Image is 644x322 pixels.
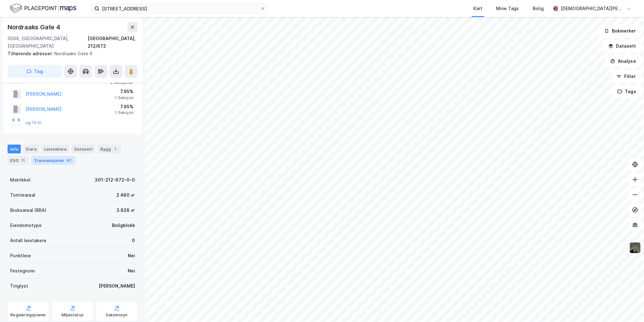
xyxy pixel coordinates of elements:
[8,156,29,165] div: ESG
[10,3,76,14] img: logo.f888ab2527a4732fd821a326f86c7f29.svg
[8,50,132,57] div: Nordraaks Gate 6
[605,55,641,68] button: Analyse
[8,22,61,32] div: Nordraaks Gate 4
[99,4,260,13] input: Søk på adresse, matrikkel, gårdeiere, leietakere eller personer
[116,191,135,199] div: 2 480 ㎡
[112,222,135,229] div: Boligblokk
[95,176,135,184] div: 301-212-672-0-0
[612,292,644,322] iframe: Chat Widget
[10,222,42,229] div: Eiendomstype
[72,145,95,153] div: Datasett
[10,176,31,184] div: Matrikkel
[10,267,35,275] div: Festegrunn
[10,191,35,199] div: Tomteareal
[88,35,138,50] div: [GEOGRAPHIC_DATA], 212/672
[116,206,135,214] div: 3 928 ㎡
[115,95,133,100] div: 1 Seksjon
[20,157,26,164] div: 11
[112,146,119,152] div: 1
[10,206,46,214] div: Bruksareal (BRA)
[98,145,121,153] div: Bygg
[473,5,482,12] div: Kart
[10,252,31,259] div: Punktleie
[10,313,46,318] div: Reguleringsplaner
[31,156,75,165] div: Transaksjoner
[23,145,39,153] div: Eiere
[612,85,641,98] button: Tags
[8,145,21,153] div: Info
[10,282,28,290] div: Tinglyst
[128,252,135,259] div: Nei
[132,237,135,244] div: 0
[42,145,69,153] div: Leietakere
[599,25,641,37] button: Bokmerker
[61,313,84,318] div: Miljøstatus
[8,65,62,78] button: Tag
[8,51,54,56] span: Tilhørende adresser:
[611,70,641,83] button: Filter
[115,110,133,115] div: 1 Seksjon
[99,282,135,290] div: [PERSON_NAME]
[561,5,624,12] div: [DEMOGRAPHIC_DATA][PERSON_NAME]
[115,88,133,95] div: 7.95%
[115,103,133,110] div: 7.95%
[106,313,128,318] div: Saksinnsyn
[496,5,519,12] div: Mine Tags
[8,35,88,50] div: 0266, [GEOGRAPHIC_DATA], [GEOGRAPHIC_DATA]
[66,157,73,164] div: 67
[629,242,641,254] img: 9k=
[533,5,544,12] div: Bolig
[603,40,641,52] button: Datasett
[128,267,135,275] div: Nei
[10,237,46,244] div: Antall leietakere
